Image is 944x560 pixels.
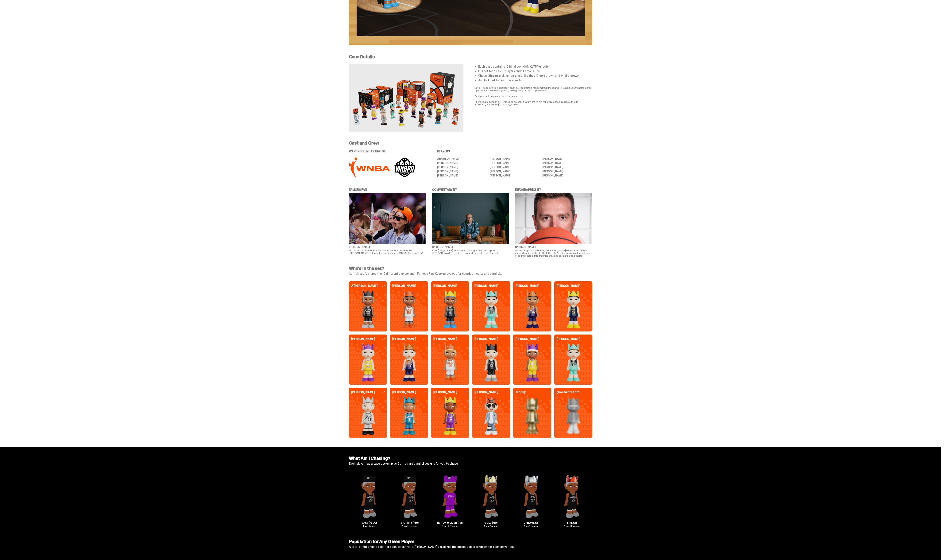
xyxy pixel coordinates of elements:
li: [PERSON_NAME] [437,170,487,173]
h6: [PERSON_NAME] [392,338,426,344]
img: Chrome ghost [523,474,540,518]
p: A total of 891 ghosts exist for each player. Here, [PERSON_NAME] visualizes the population breakd... [349,545,592,548]
p: [PERSON_NAME] [515,246,592,248]
img: 37c069e4-0e15-4a86-9afd-360cccf51783.png [349,193,426,244]
li: [PERSON_NAME] [490,162,540,164]
li: A’[PERSON_NAME] [437,157,487,160]
h6: [PERSON_NAME] [433,391,467,397]
img: VICTORY ghost [402,474,418,518]
li: [PERSON_NAME] [437,174,487,177]
h6: [PERSON_NAME] [351,391,385,397]
p: 1 per 66 cases [552,525,592,527]
img: card image [557,290,590,328]
img: 19b7fe72-8983-4214-b419-b9f8ceeec280.png [349,64,467,132]
img: Gold ghost [483,474,499,518]
img: card image [516,344,549,382]
img: 4c3d3f3d-6d2a-41c6-9429-fdf7f2019a1b.png [515,193,592,244]
img: card image [351,344,385,382]
p: As an analytics trailblazer, [PERSON_NAME] revolutionized our understanding of basketball. Now, h... [515,249,592,257]
img: card image [351,290,385,328]
p: A 4x [US_STATE] Times best-selling author, we tapped [PERSON_NAME] to tell the story of each play... [432,249,509,254]
img: Bet on Women ghost [442,474,458,518]
p: WARDROBE & CASTING BY [349,150,427,153]
li: [PERSON_NAME] [542,157,592,160]
h6: [PERSON_NAME] [474,338,508,344]
h6: Trophy [516,391,549,397]
h6: [PERSON_NAME] [474,391,508,397]
img: card image [433,397,467,435]
img: card image [351,397,385,435]
a: [EMAIL_ADDRESS][DOMAIN_NAME] [477,103,519,106]
p: BASE (/800) [349,521,389,524]
li: [PERSON_NAME] [490,174,540,177]
img: card image [474,290,508,328]
h6: [PERSON_NAME] [557,338,590,344]
h6: [PERSON_NAME] [392,391,426,397]
li: And look out for surprise inserts! [478,79,592,82]
li: [PERSON_NAME] [437,166,487,168]
p: Writer, actor, comedian, icon - we’re honored to feature [PERSON_NAME] in the set as our inaugura... [349,249,426,254]
li: [PERSON_NAME] [490,166,540,168]
p: [PERSON_NAME] [432,246,509,248]
h4: Who's in the set? [349,266,592,271]
p: 11 per 1 case [349,525,389,527]
p: There is a maximum of 10 bids per person. If you want to bid for more cases, reach out to us at . [474,100,592,106]
h6: [PERSON_NAME] [351,338,385,344]
img: card image [516,290,549,328]
img: card image [392,397,426,435]
h6: ghostwrite 1 of 1 [557,391,590,397]
li: [PERSON_NAME] [542,162,592,164]
img: card image [433,290,467,328]
li: [PERSON_NAME] [437,162,487,164]
h6: [PERSON_NAME] [433,338,467,344]
li: [PERSON_NAME] [542,174,592,177]
li: [PERSON_NAME] [490,157,540,160]
p: GOLD (/10) [470,521,511,524]
img: card image [433,344,467,382]
p: CHROME (/5) [511,521,552,524]
p: Cast and Crew [349,141,592,145]
h6: [PERSON_NAME] [433,284,467,290]
h6: [PERSON_NAME] [516,338,549,344]
h6: [PERSON_NAME] [557,284,590,290]
li: Chase ultra-rare player parallels, like the /10 gold crown and 1/1 fire crown [478,74,592,77]
img: Fire ghost [564,474,580,518]
img: card image [516,397,549,435]
p: Final product may vary from images shown. [474,95,592,97]
img: b8584456-60ef-4636-afd6-b9122948093e.svg [349,157,416,177]
h6: [PERSON_NAME] [474,284,508,290]
p: BET ON WOMEN (/25) [430,521,470,524]
h6: [PERSON_NAME] [516,284,549,290]
p: FAMOUS FAN [349,188,426,191]
h4: Population for Any Given Player [349,539,592,544]
h4: What Am I Chasing? [349,456,592,461]
p: FIRE (/1) [552,521,592,524]
li: Each case contains 12 blind box 100% (2.75”) ghosts [478,65,592,68]
li: [PERSON_NAME] [490,170,540,173]
li: [PERSON_NAME] [542,166,592,168]
img: Base ghost [361,474,377,518]
p: Each player has a base design, plus 5 ultra-rare parallel designs for you to chase. [349,462,592,465]
p: INFOGRAPHICS BY [515,188,592,191]
p: 1 per 14 cases [511,525,552,527]
img: 50f62911-869c-4140-a39a-74894ff996e5.png [432,193,509,244]
p: 1 per 1.5 cases [389,525,430,527]
img: card image [474,397,508,435]
p: [PERSON_NAME] [349,246,426,248]
img: card image [392,344,426,382]
p: 1 per 7 cases [470,525,511,527]
li: Full set features 15 players and 1 Famous Fan [478,70,592,73]
p: 1 per 3.2 cases [430,525,470,527]
img: card image [557,397,590,435]
li: [PERSON_NAME] [542,170,592,173]
p: VICTORY (/50) [389,521,430,524]
p: PLAYERS [437,150,592,153]
p: Case Details [349,55,592,59]
img: card image [557,344,590,382]
img: card image [474,344,508,382]
p: COMMENTARY BY [432,188,509,191]
img: card image [392,290,426,328]
h6: [PERSON_NAME] [392,284,426,290]
p: Note: These are "blind boxes”: each box contains a randomized ghost and - like a pack of trading ... [474,86,592,92]
p: Our full set features the 15 different players and 1 Famous Fan. Keep an eye out for surprise ins... [349,272,592,275]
